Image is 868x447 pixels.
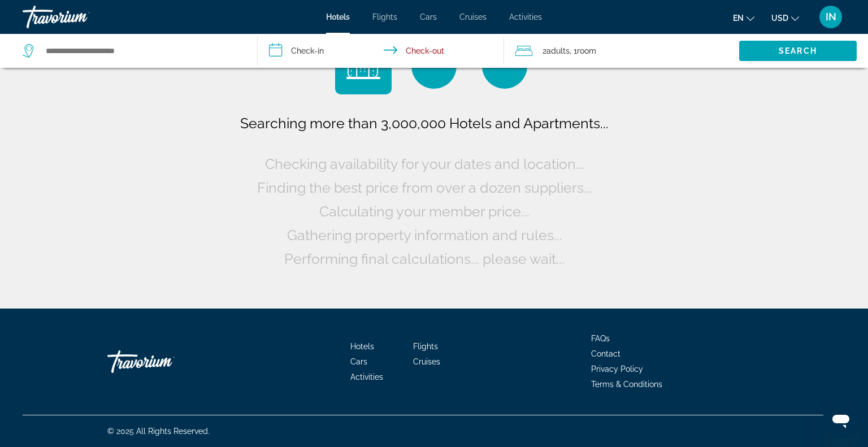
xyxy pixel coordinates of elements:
a: Travorium [23,2,136,32]
a: Hotels [326,12,350,21]
span: USD [771,14,788,23]
span: 2 [542,43,570,59]
a: Travorium [107,345,220,379]
button: Check in and out dates [258,34,504,68]
button: Search [739,41,857,61]
a: Activities [509,12,542,21]
span: Performing final calculations... please wait... [284,250,565,267]
a: Privacy Policy [591,364,643,374]
button: Change language [733,10,754,26]
span: Search [779,46,817,55]
a: FAQs [591,334,610,343]
span: Calculating your member price... [319,203,530,220]
button: User Menu [816,5,845,29]
a: Cruises [413,357,440,366]
span: , 1 [570,43,596,59]
a: Flights [413,342,438,351]
button: Travelers: 2 adults, 0 children [504,34,739,68]
a: Cars [420,12,437,21]
span: Finding the best price from over a dozen suppliers... [257,179,592,196]
span: Gathering property information and rules... [287,227,562,244]
a: Terms & Conditions [591,380,662,389]
a: Flights [372,12,397,21]
a: Activities [350,372,383,381]
a: Cars [350,357,367,366]
button: Change currency [771,10,799,26]
span: en [733,14,744,23]
span: Adults [546,46,570,55]
a: Contact [591,349,620,358]
span: Checking availability for your dates and location... [265,155,584,172]
span: Searching more than 3,000,000 Hotels and Apartments... [240,115,609,132]
span: © 2025 All Rights Reserved. [107,427,210,436]
a: Cruises [459,12,487,21]
iframe: Button to launch messaging window [823,402,859,438]
span: IN [826,11,836,23]
span: Room [577,46,596,55]
a: Hotels [350,342,374,351]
